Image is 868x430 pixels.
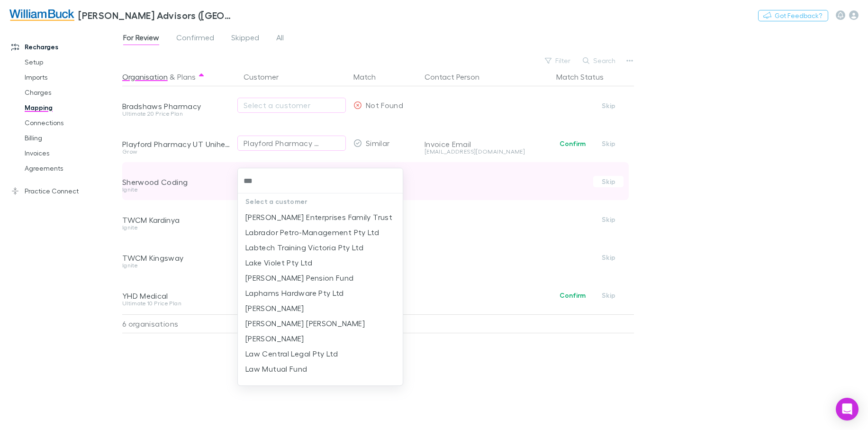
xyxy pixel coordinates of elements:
[238,331,403,346] li: [PERSON_NAME]
[238,361,403,376] li: Law Mutual Fund
[238,346,403,361] li: Law Central Legal Pty Ltd
[238,225,403,240] li: Labrador Petro-Management Pty Ltd
[238,210,403,225] li: [PERSON_NAME] Enterprises Family Trust
[238,240,403,255] li: Labtech Training Victoria Pty Ltd
[238,376,403,392] li: Law Mutual WA
[836,398,859,421] div: Open Intercom Messenger
[238,193,403,210] p: Select a customer
[238,301,403,316] li: [PERSON_NAME]
[238,270,403,285] li: [PERSON_NAME] Pension Fund
[238,285,403,301] li: Laphams Hardware Pty Ltd
[238,255,403,270] li: Lake Violet Pty Ltd
[238,316,403,331] li: [PERSON_NAME] [PERSON_NAME]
